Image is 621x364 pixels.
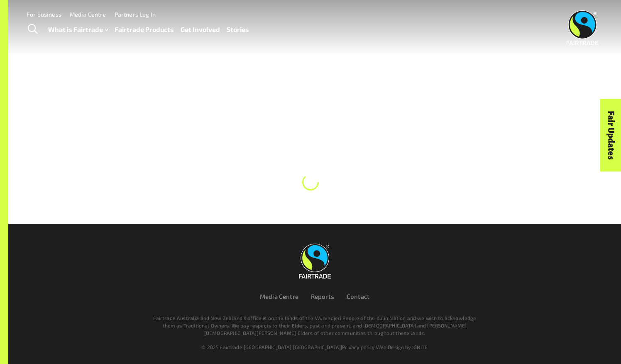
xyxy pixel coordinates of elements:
a: Privacy policy [342,344,374,350]
a: Toggle Search [22,19,43,40]
a: Stories [227,24,249,36]
img: Fairtrade Australia New Zealand logo [299,244,331,278]
img: Fairtrade Australia New Zealand logo [567,10,599,45]
a: Partners Log In [115,11,156,18]
a: Reports [311,293,334,300]
span: © 2025 Fairtrade [GEOGRAPHIC_DATA] [GEOGRAPHIC_DATA] [201,344,341,350]
a: Contact [347,293,369,300]
a: Get Involved [181,24,220,36]
a: What is Fairtrade [48,24,108,36]
a: For business [27,11,61,18]
p: Fairtrade Australia and New Zealand’s office is on the lands of the Wurundjeri People of the Kuli... [149,314,480,337]
a: Fairtrade Products [115,24,174,36]
a: Media Centre [260,293,298,300]
a: Web Design by IGNITE [376,344,428,350]
a: Media Centre [70,11,106,18]
div: | | [65,343,565,351]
